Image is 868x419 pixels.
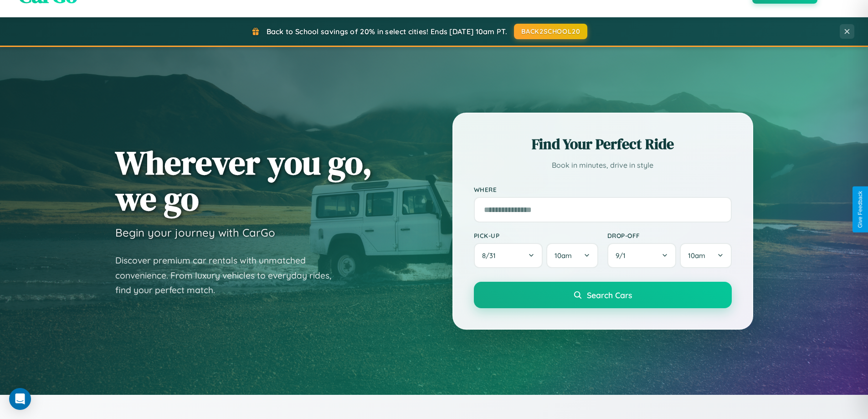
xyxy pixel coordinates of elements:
button: BACK2SCHOOL20 [514,24,587,39]
div: Open Intercom Messenger [9,388,31,410]
span: Back to School savings of 20% in select cities! Ends [DATE] 10am PT. [267,27,507,36]
span: 10am [555,251,572,260]
button: Search Cars [474,282,732,308]
label: Where [474,186,732,193]
div: Give Feedback [857,191,863,228]
button: 10am [546,243,598,268]
h3: Begin your journey with CarGo [115,226,275,239]
button: 10am [680,243,731,268]
h2: Find Your Perfect Ride [474,134,732,154]
label: Drop-off [607,232,732,239]
label: Pick-up [474,232,598,239]
p: Book in minutes, drive in style [474,159,732,172]
span: 10am [688,251,705,260]
p: Discover premium car rentals with unmatched convenience. From luxury vehicles to everyday rides, ... [115,253,343,298]
h1: Wherever you go, we go [115,145,372,217]
button: 9/1 [607,243,677,268]
span: 8 / 31 [482,251,500,260]
button: 8/31 [474,243,543,268]
span: Search Cars [587,290,632,300]
span: 9 / 1 [616,251,630,260]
